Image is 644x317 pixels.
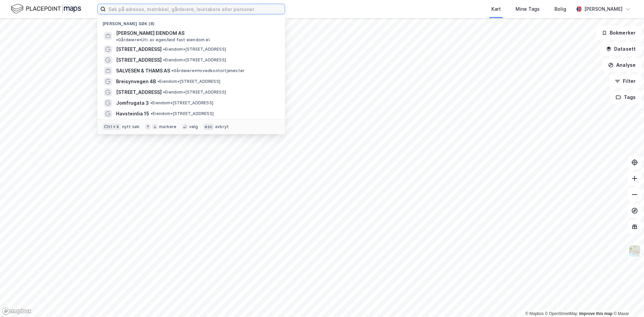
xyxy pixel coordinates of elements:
div: [PERSON_NAME] søk (8) [97,16,285,28]
span: Gårdeiere • Utl. av egen/leid fast eiendom el. [116,37,211,43]
a: Improve this map [579,311,612,316]
button: Analyse [602,58,641,72]
div: Ctrl + k [103,123,121,130]
div: nytt søk [122,124,140,129]
span: • [116,37,118,42]
div: Kontrollprogram for chat [610,285,644,317]
span: • [157,79,159,84]
span: • [163,57,165,62]
span: Eiendom • [STREET_ADDRESS] [163,57,226,63]
button: Tags [610,91,641,104]
span: • [163,90,165,95]
span: • [150,100,152,105]
div: [PERSON_NAME] [584,5,623,13]
div: Bolig [554,5,566,13]
span: • [151,111,153,116]
span: Breisynvegen 4B [116,77,156,86]
span: • [171,68,173,73]
span: [STREET_ADDRESS] [116,56,162,64]
a: OpenStreetMap [545,311,578,316]
div: Kart [491,5,501,13]
iframe: Chat Widget [610,285,644,317]
span: Eiendom • [STREET_ADDRESS] [157,79,220,84]
button: Filter [609,74,641,88]
img: Z [628,245,641,257]
div: velg [189,124,198,129]
span: Eiendom • [STREET_ADDRESS] [163,90,226,95]
span: Eiendom • [STREET_ADDRESS] [150,100,213,106]
div: esc [203,123,214,130]
span: Eiendom • [STREET_ADDRESS] [151,111,214,116]
span: [PERSON_NAME] EIENDOM AS [116,29,184,37]
span: [STREET_ADDRESS] [116,45,162,53]
span: • [163,47,165,52]
a: Mapbox [525,311,544,316]
button: Bokmerker [596,26,641,40]
span: [STREET_ADDRESS] [116,88,162,96]
input: Søk på adresse, matrikkel, gårdeiere, leietakere eller personer [106,4,285,14]
span: Eiendom • [STREET_ADDRESS] [163,47,226,52]
button: Datasett [600,42,641,56]
div: avbryt [215,124,229,129]
span: Gårdeiere • Hovedkontortjenester [171,68,245,73]
span: Jomfrugata 3 [116,99,149,107]
span: Havsteinlia 15 [116,110,149,118]
div: Mine Tags [516,5,540,13]
img: logo.f888ab2527a4732fd821a326f86c7f29.svg [11,3,81,15]
div: markere [159,124,176,129]
span: SALVESEN & THAMS AS [116,67,170,75]
a: Mapbox homepage [2,307,32,315]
